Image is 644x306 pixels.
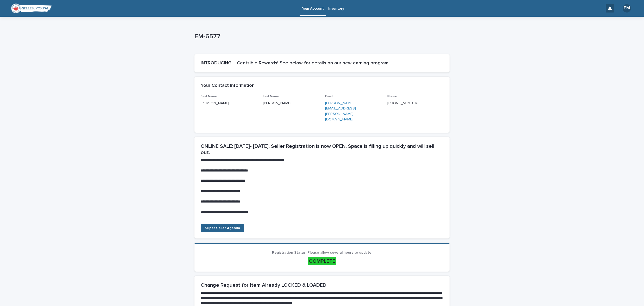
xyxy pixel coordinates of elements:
span: First Name [201,95,217,98]
a: [PERSON_NAME][EMAIL_ADDRESS][PERSON_NAME][DOMAIN_NAME] [325,101,356,121]
span: Email [325,95,333,98]
p: [PERSON_NAME] [263,101,319,106]
img: Wxgr8e0QTxOLugcwBcqd [10,3,52,14]
p: [PERSON_NAME] [201,101,257,106]
div: COMPLETE [308,257,336,265]
a: [PHONE_NUMBER] [387,101,418,105]
p: EM-6577 [194,33,447,40]
span: Registration Status. Please allow several hours to update. [272,251,372,254]
h2: Change Request for Item Already LOCKED & LOADED [201,282,443,288]
span: Phone [387,95,397,98]
a: Super Seller Agenda [201,224,244,232]
span: Super Seller Agenda [205,226,240,230]
h2: INTRODUCING.... Centsible Rewards! See below for details on our new earning program! [201,60,443,66]
h2: ONLINE SALE: [DATE]- [DATE]. Seller Registration is now OPEN. Space is filling up quickly and wil... [201,143,443,156]
span: Last Name [263,95,279,98]
div: EM [623,4,631,13]
h2: Your Contact Information [201,83,255,89]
